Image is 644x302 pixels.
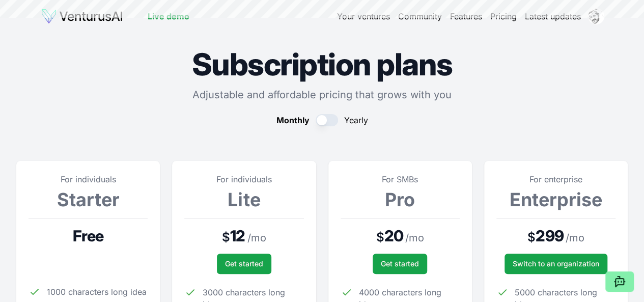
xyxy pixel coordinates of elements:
h3: Enterprise [496,189,615,210]
p: For individuals [184,173,303,185]
span: / mo [247,231,266,245]
a: Switch to an organization [505,254,607,274]
p: Adjustable and affordable pricing that grows with you [16,88,628,102]
span: 12 [230,227,245,245]
h3: Starter [29,189,148,210]
span: $ [222,229,230,245]
button: Get started [373,254,427,274]
span: Get started [225,259,263,269]
span: 20 [384,227,403,245]
span: Get started [381,259,419,269]
p: For enterprise [496,173,615,185]
span: / mo [405,231,424,245]
p: For individuals [29,173,148,185]
span: 299 [536,227,564,245]
span: / mo [566,231,584,245]
p: For SMBs [341,173,460,185]
span: 1000 characters long idea [47,286,147,298]
h3: Pro [341,189,460,210]
span: $ [527,229,536,245]
span: Free [73,227,104,245]
button: Get started [217,254,271,274]
span: $ [376,229,384,245]
h3: Lite [184,189,303,210]
h1: Subscription plans [16,49,628,79]
span: Yearly [344,114,368,126]
span: Monthly [276,114,310,126]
